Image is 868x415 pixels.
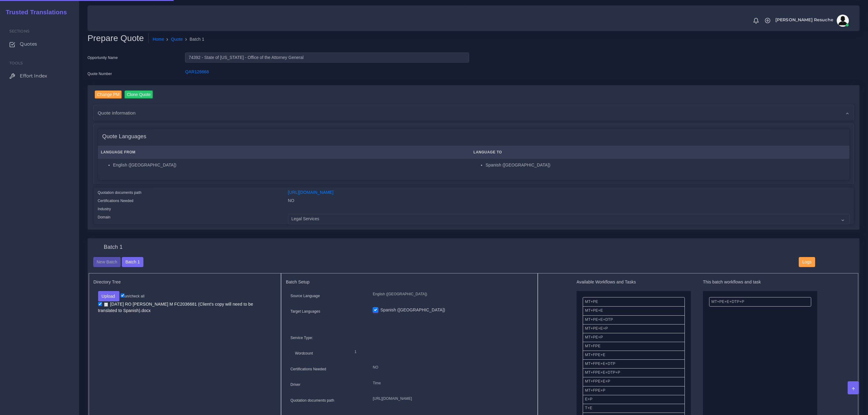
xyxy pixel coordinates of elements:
[102,133,146,140] h4: Quote Languages
[87,71,112,77] label: Quote Number
[121,293,144,299] label: un/check all
[2,7,67,17] a: Trusted Translations
[583,386,685,395] li: MT+FPE+P
[373,291,528,297] p: English ([GEOGRAPHIC_DATA])
[20,73,47,79] span: Effort Index
[799,257,815,267] button: Logs
[113,162,467,168] li: English ([GEOGRAPHIC_DATA])
[577,280,691,285] h5: Available Workflows and Tasks
[171,36,183,43] a: Quote
[355,349,524,355] p: 1
[837,15,849,27] img: avatar
[772,15,851,27] a: [PERSON_NAME] Resucheavatar
[583,333,685,342] li: MT+PE+P
[98,301,253,314] a: [DATE] RO [PERSON_NAME] M FC2036681 (Client's copy will need to be translated to Spanish).docx
[583,297,685,307] li: MT+PE
[87,33,149,43] h2: Prepare Quote
[93,257,121,267] button: New Batch
[802,259,811,264] span: Logs
[185,69,209,74] a: QAR126668
[373,364,528,371] p: NO
[290,398,334,403] label: Quotation documents path
[290,382,300,387] label: Driver
[709,297,811,307] li: MT+PE+E+DTP+P
[485,162,846,168] li: Spanish ([GEOGRAPHIC_DATA])
[9,61,23,65] span: Tools
[125,91,153,99] input: Clone Quote
[183,36,204,43] li: Batch 1
[20,41,37,47] span: Quotes
[94,105,854,121] div: Quote information
[98,214,111,220] label: Domain
[98,198,134,204] label: Certifications Needed
[98,190,142,195] label: Quotation documents path
[290,335,313,341] label: Service Type:
[122,257,143,267] button: Batch 1
[98,206,111,212] label: Industry
[290,366,326,372] label: Certifications Needed
[583,395,685,404] li: E+P
[470,146,849,159] th: Language To
[583,359,685,369] li: MT+FPE+E+DTP
[583,377,685,386] li: MT+FPE+E+P
[9,29,29,33] span: Sections
[153,36,164,43] a: Home
[583,315,685,324] li: MT+PE+E+DTP
[5,70,74,82] a: Effort Index
[98,291,120,301] button: Upload
[380,307,445,313] label: Spanish ([GEOGRAPHIC_DATA])
[98,109,136,116] span: Quote information
[295,351,313,356] label: Wordcount
[283,197,854,206] div: NO
[122,259,143,264] a: Batch 1
[583,324,685,333] li: MT+PE+E+P
[2,9,67,16] h2: Trusted Translations
[373,380,528,386] p: Time
[290,293,320,299] label: Source Language
[87,55,118,60] label: Opportunity Name
[93,259,121,264] a: New Batch
[95,91,122,99] input: Change PM
[98,146,470,159] th: Language From
[121,293,125,297] input: un/check all
[583,342,685,351] li: MT+FPE
[104,244,123,251] h4: Batch 1
[775,18,833,22] span: [PERSON_NAME] Resuche
[94,280,276,285] h5: Directory Tree
[286,280,533,285] h5: Batch Setup
[583,404,685,413] li: T+E
[290,309,320,314] label: Target Languages
[373,396,528,402] p: [URL][DOMAIN_NAME]
[703,280,817,285] h5: This batch workflows and task
[5,38,74,50] a: Quotes
[583,351,685,360] li: MT+FPE+E
[288,190,334,195] a: [URL][DOMAIN_NAME]
[583,306,685,315] li: MT+PE+E
[583,368,685,377] li: MT+FPE+E+DTP+P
